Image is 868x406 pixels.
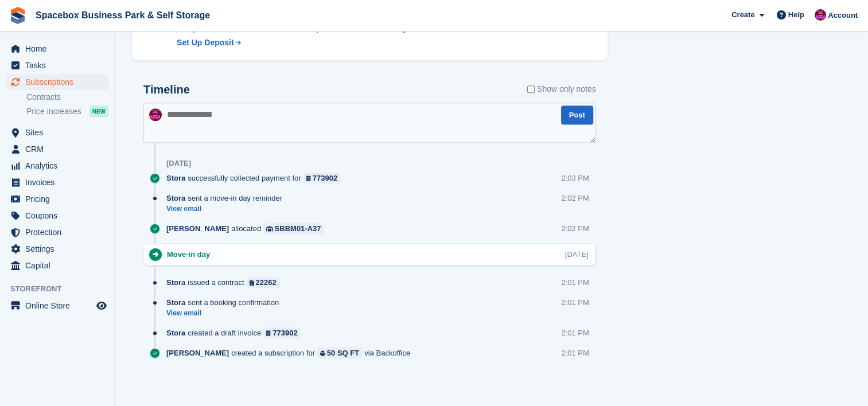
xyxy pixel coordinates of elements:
[166,297,185,308] span: Stora
[731,9,754,21] span: Create
[166,277,285,288] div: issued a contract
[177,37,413,49] a: Set Up Deposit
[166,204,288,214] a: View email
[561,348,589,358] div: 2:01 PM
[166,309,285,318] a: View email
[273,327,297,338] div: 773902
[166,193,185,204] span: Stora
[166,159,191,168] div: [DATE]
[561,106,593,124] button: Post
[26,105,108,118] a: Price increases NEW
[177,37,234,49] div: Set Up Deposit
[788,9,804,21] span: Help
[166,348,229,358] span: [PERSON_NAME]
[263,327,301,338] a: 773902
[561,193,589,204] div: 2:02 PM
[317,348,362,358] a: 50 SQ FT
[263,223,324,234] a: SBBM01-A37
[25,158,94,174] span: Analytics
[6,74,108,90] a: menu
[26,92,108,103] a: Contracts
[561,173,589,184] div: 2:03 PM
[527,83,596,95] label: Show only notes
[89,106,108,117] div: NEW
[95,299,108,313] a: Preview store
[6,124,108,140] a: menu
[6,241,108,257] a: menu
[6,141,108,157] a: menu
[6,257,108,274] a: menu
[815,9,826,21] img: Shitika Balanath
[6,174,108,190] a: menu
[6,224,108,240] a: menu
[166,327,306,338] div: created a draft invoice
[26,106,81,117] span: Price increases
[327,348,359,358] div: 50 SQ FT
[25,208,94,224] span: Coupons
[565,249,589,260] div: [DATE]
[527,83,535,95] input: Show only notes
[166,348,416,358] div: created a subscription for via Backoffice
[561,327,589,338] div: 2:01 PM
[166,173,185,184] span: Stora
[166,297,285,308] div: sent a booking confirmation
[25,224,94,240] span: Protection
[313,173,337,184] div: 773902
[166,223,329,234] div: allocated
[10,283,114,295] span: Storefront
[6,158,108,174] a: menu
[166,277,185,288] span: Stora
[275,223,321,234] div: SBBM01-A37
[25,298,94,314] span: Online Store
[6,298,108,314] a: menu
[561,277,589,288] div: 2:01 PM
[149,108,162,121] img: Shitika Balanath
[247,277,279,288] a: 22262
[9,7,26,24] img: stora-icon-8386f47178a22dfd0bd8f6a31ec36ba5ce8667c1dd55bd0f319d3a0aa187defe.svg
[166,173,346,184] div: successfully collected payment for
[25,141,94,157] span: CRM
[256,277,277,288] div: 22262
[303,173,341,184] a: 773902
[25,257,94,274] span: Capital
[25,57,94,73] span: Tasks
[561,297,589,308] div: 2:01 PM
[6,57,108,73] a: menu
[25,74,94,90] span: Subscriptions
[167,249,216,260] div: Move-in day
[6,41,108,57] a: menu
[25,41,94,57] span: Home
[31,6,215,25] a: Spacebox Business Park & Self Storage
[166,193,288,204] div: sent a move-in day reminder
[561,223,589,234] div: 2:02 PM
[166,327,185,338] span: Stora
[6,191,108,207] a: menu
[143,83,190,96] h2: Timeline
[25,241,94,257] span: Settings
[166,223,229,234] span: [PERSON_NAME]
[25,191,94,207] span: Pricing
[828,10,858,21] span: Account
[25,174,94,190] span: Invoices
[6,208,108,224] a: menu
[25,124,94,140] span: Sites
